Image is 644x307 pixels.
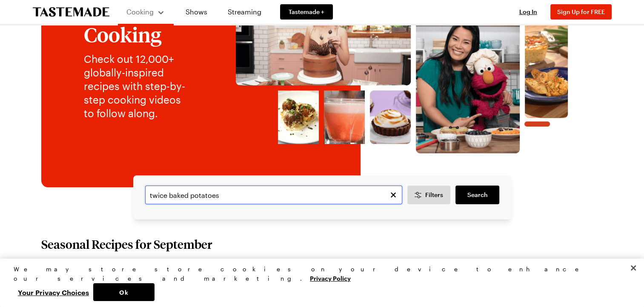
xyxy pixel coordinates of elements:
button: Close [624,259,643,277]
span: Sign Up for FREE [557,8,605,15]
h1: Cooking [84,23,192,45]
span: Log In [519,8,537,15]
div: Privacy [14,265,623,301]
span: Filters [425,191,443,199]
a: To Tastemade Home Page [33,7,109,17]
a: filters [455,186,499,204]
button: Ok [93,283,155,301]
div: We may store store cookies on your device to enhance our services and marketing. [14,265,623,283]
span: Tastemade + [289,8,324,16]
span: Search [467,191,487,199]
p: Check out 12,000+ globally-inspired recipes with step-by-step cooking videos to follow along. [84,52,192,120]
h2: Seasonal Recipes for September [41,237,212,252]
a: Tastemade + [280,4,333,20]
span: Cooking [126,8,154,16]
button: Cooking [126,3,165,20]
button: Log In [511,8,545,16]
button: Sign Up for FREE [550,4,612,20]
a: More information about your privacy, opens in a new tab [310,274,351,282]
button: Your Privacy Choices [14,283,93,301]
button: Desktop filters [407,186,451,204]
button: Clear search [389,190,398,200]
